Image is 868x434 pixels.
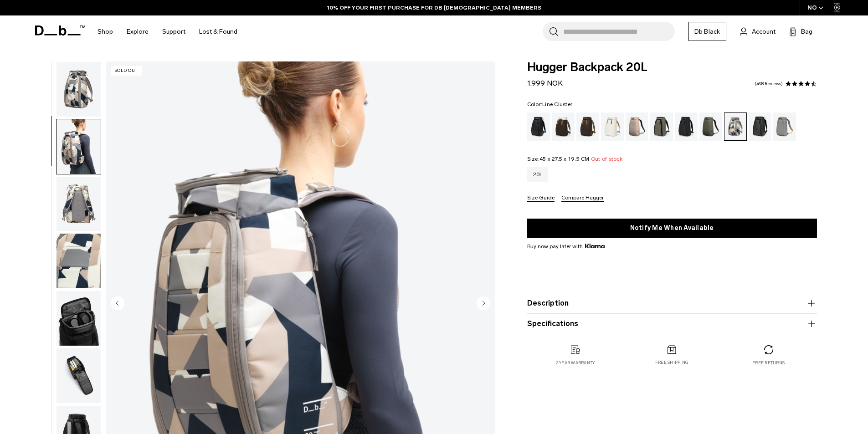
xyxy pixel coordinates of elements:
span: 45 x 27.5 x 19.5 CM [539,156,590,162]
a: Account [740,26,776,37]
span: Buy now pay later with [527,242,605,250]
span: 1.999 NOK [527,79,563,87]
span: Hugger Backpack 20L [527,61,817,73]
a: Forest Green [650,112,673,141]
button: Hugger Backpack 20L Line Cluster [56,291,101,346]
a: Charcoal Grey [675,112,698,141]
a: Shop [98,15,113,48]
img: Hugger Backpack 20L Line Cluster [56,119,101,174]
a: Black Out [527,112,550,141]
img: Hugger Backpack 20L Line Cluster [56,62,101,117]
a: Oatmilk [601,112,624,141]
a: 20L [527,167,549,182]
p: Sold Out [111,66,142,76]
button: Hugger Backpack 20L Line Cluster [56,348,101,403]
span: Bag [801,27,812,36]
a: Reflective Black [749,112,771,141]
a: Support [162,15,185,48]
a: Fogbow Beige [626,112,648,141]
p: Free shipping [655,359,688,366]
span: Out of stock [591,156,622,162]
button: Previous slide [111,296,124,311]
button: Next slide [477,296,490,311]
a: Lost & Found [199,15,237,48]
a: Moss Green [699,112,722,141]
legend: Size: [527,156,622,162]
img: Hugger Backpack 20L Line Cluster [56,348,101,403]
p: Free returns [752,360,785,366]
img: Hugger Backpack 20L Line Cluster [56,177,101,231]
button: Hugger Backpack 20L Line Cluster [56,61,101,117]
button: Notify Me When Available [527,219,817,238]
a: Explore [127,15,149,48]
a: Sand Grey [773,112,796,141]
a: 498 reviews [755,82,783,86]
span: Account [752,27,776,36]
img: Hugger Backpack 20L Line Cluster [56,291,101,346]
a: Db Black [688,22,726,41]
button: Hugger Backpack 20L Line Cluster [56,233,101,289]
a: Cappuccino [552,112,575,141]
button: Hugger Backpack 20L Line Cluster [56,119,101,174]
button: Hugger Backpack 20L Line Cluster [56,176,101,232]
button: Specifications [527,318,817,329]
button: Size Guide [527,195,555,202]
legend: Color: [527,102,573,107]
nav: Main Navigation [91,15,244,48]
a: 10% OFF YOUR FIRST PURCHASE FOR DB [DEMOGRAPHIC_DATA] MEMBERS [327,4,541,12]
p: 2 year warranty [556,360,595,366]
button: Compare Hugger [561,195,604,202]
img: {"height" => 20, "alt" => "Klarna"} [585,244,605,248]
a: Espresso [576,112,599,141]
span: Line Cluster [542,101,572,107]
button: Bag [789,26,812,37]
img: Hugger Backpack 20L Line Cluster [56,234,101,288]
a: Line Cluster [724,112,747,141]
button: Description [527,298,817,309]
